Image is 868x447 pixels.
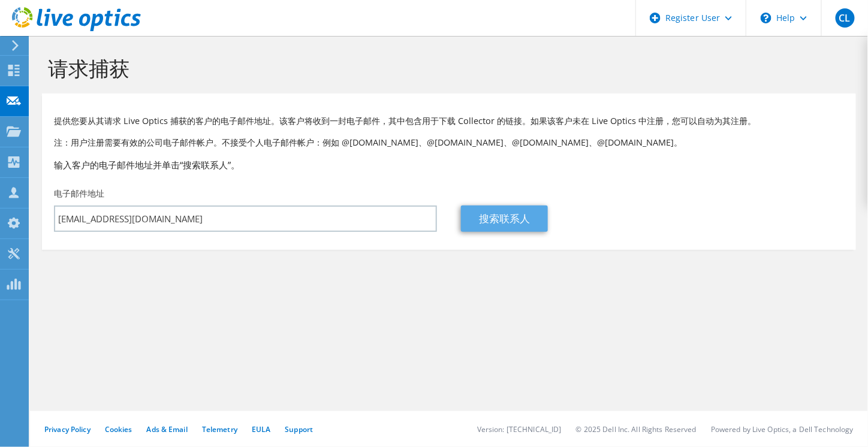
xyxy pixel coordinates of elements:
label: 电子邮件地址 [54,188,104,200]
a: Privacy Policy [44,424,91,434]
li: © 2025 Dell Inc. All Rights Reserved [576,424,697,434]
a: Telemetry [202,424,237,434]
a: Cookies [105,424,132,434]
h3: 输入客户的电子邮件地址并单击“搜索联系人”。 [54,158,844,171]
p: 提供您要从其请求 Live Optics 捕获的客户的电子邮件地址。该客户将收到一封电子邮件，其中包含用于下载 Collector 的链接。如果该客户未在 Live Optics 中注册，您可以... [54,114,844,128]
li: Powered by Live Optics, a Dell Technology [711,424,854,434]
svg: \n [761,13,771,23]
a: Support [285,424,313,434]
span: CL [836,8,855,28]
a: Ads & Email [147,424,188,434]
li: Version: [TECHNICAL_ID] [477,424,562,434]
h1: 请求捕获 [48,56,844,81]
p: 注：用户注册需要有效的公司电子邮件帐户。不接受个人电子邮件帐户：例如 @[DOMAIN_NAME]、@[DOMAIN_NAME]、@[DOMAIN_NAME]、@[DOMAIN_NAME]。 [54,136,844,149]
a: 搜索联系人 [461,206,548,232]
a: EULA [252,424,270,434]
